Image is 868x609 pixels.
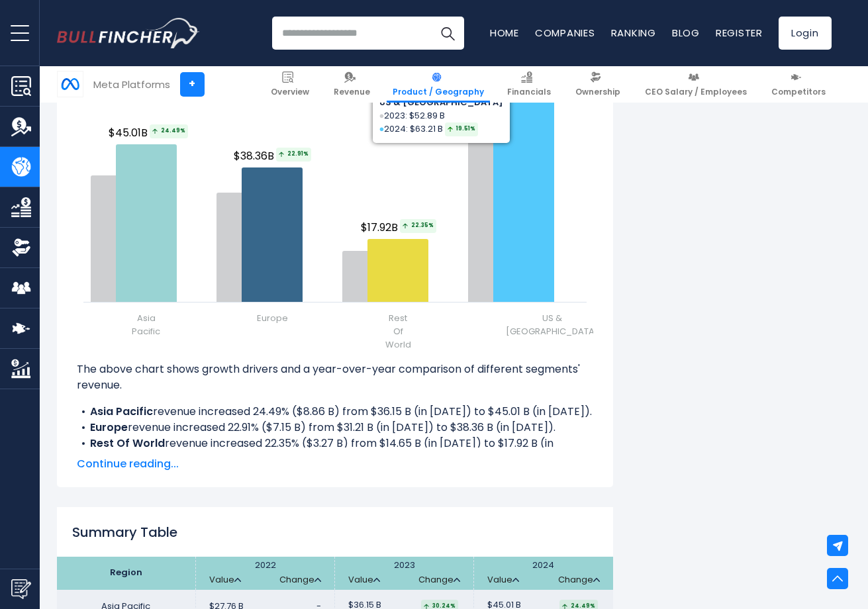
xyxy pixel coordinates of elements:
div: Meta Platforms [93,77,170,92]
b: Europe [90,420,128,435]
span: 24.49% [150,124,188,138]
span: $38.36B [234,148,313,164]
b: Rest Of World [90,436,165,451]
span: Competitors [771,87,826,97]
span: 22.35% [400,219,436,233]
a: Change [558,575,600,586]
span: Product / Geography [393,87,484,97]
a: Value [487,575,519,586]
img: Bullfincher logo [57,18,200,48]
a: Go to homepage [57,18,199,48]
a: Competitors [765,66,832,103]
a: + [180,72,205,97]
a: Ranking [611,26,656,40]
a: Ownership [569,66,626,103]
a: Login [779,17,832,50]
span: CEO Salary / Employees [645,87,747,97]
span: Europe [257,312,288,325]
a: Product / Geography [387,66,490,103]
span: $45.01B [109,124,190,141]
button: Search [431,17,464,50]
h2: Summary Table [57,522,613,542]
th: 2023 [335,557,474,590]
span: Revenue [334,87,370,97]
span: Asia Pacific [132,312,160,338]
a: Home [490,26,519,40]
span: Financials [507,87,551,97]
p: The above chart shows growth drivers and a year-over-year comparison of different segments' revenue. [77,361,593,393]
a: Change [279,575,321,586]
a: Overview [265,66,315,103]
svg: Meta Platforms's Revenue Growth Drivers [77,30,593,361]
a: Change [418,575,460,586]
li: revenue increased 24.49% ($8.86 B) from $36.15 B (in [DATE]) to $45.01 B (in [DATE]). [77,404,593,420]
span: Continue reading... [77,456,593,472]
li: revenue increased 22.35% ($3.27 B) from $14.65 B (in [DATE]) to $17.92 B (in [DATE]). [77,436,593,467]
a: Value [348,575,380,586]
th: 2022 [196,557,335,590]
li: revenue increased 22.91% ($7.15 B) from $31.21 B (in [DATE]) to $38.36 B (in [DATE]). [77,420,593,436]
a: Value [209,575,241,586]
th: Region [57,557,196,590]
span: Rest Of World [385,312,411,351]
a: CEO Salary / Employees [639,66,753,103]
img: Ownership [11,238,31,258]
a: Register [716,26,763,40]
a: Blog [672,26,700,40]
a: Financials [501,66,557,103]
span: $17.92B [361,219,438,236]
span: US & [GEOGRAPHIC_DATA] [506,312,599,338]
a: Companies [535,26,595,40]
th: 2024 [474,557,613,590]
b: Asia Pacific [90,404,153,419]
span: 22.91% [276,148,311,162]
a: Revenue [328,66,376,103]
span: Ownership [575,87,620,97]
span: Overview [271,87,309,97]
img: META logo [58,71,83,97]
